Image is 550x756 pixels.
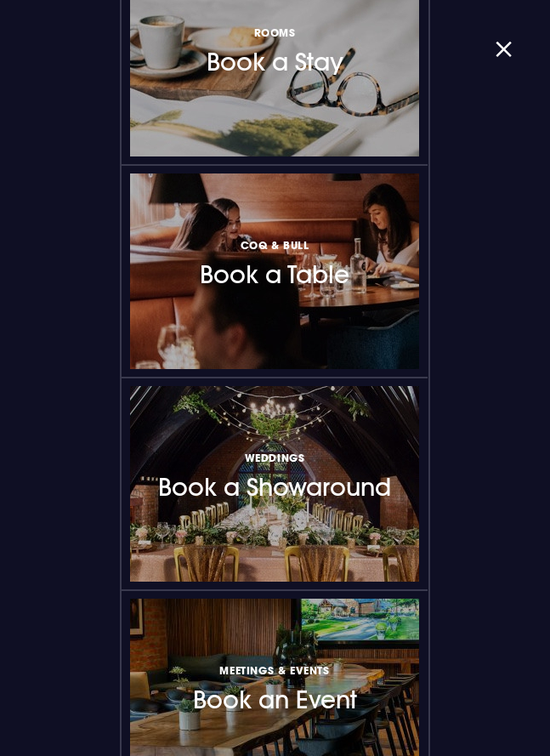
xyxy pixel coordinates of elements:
[254,26,296,39] span: Rooms
[130,173,419,369] a: Coq & BullBook a Table
[207,23,343,77] h3: Book a Stay
[245,451,305,464] span: Weddings
[193,661,357,714] h3: Book an Event
[219,663,329,677] span: Meetings & Events
[241,238,309,252] span: Coq & Bull
[158,448,391,502] h3: Book a Showaround
[200,236,349,289] h3: Book a Table
[130,386,419,582] a: WeddingsBook a Showaround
